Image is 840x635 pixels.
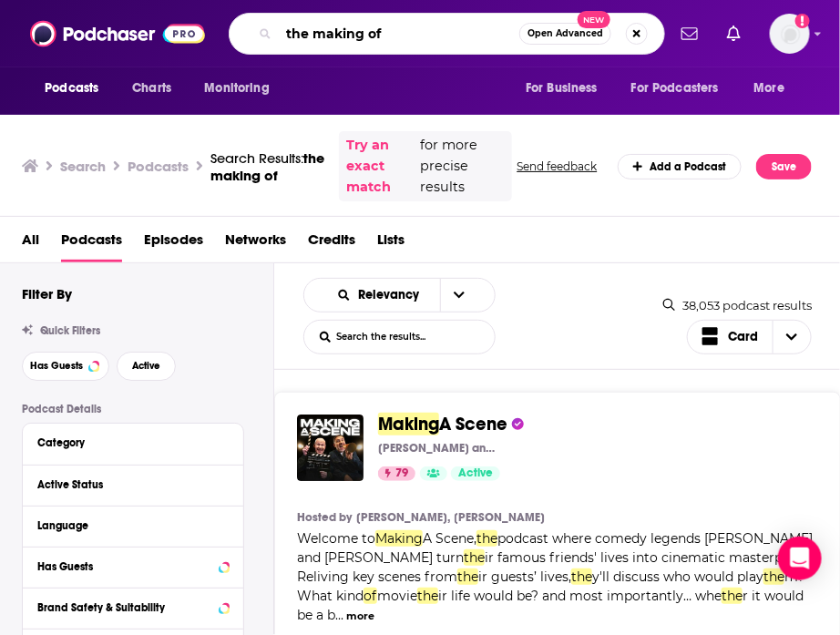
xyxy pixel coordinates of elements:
[308,224,355,261] a: Credits
[279,19,519,48] input: Search podcasts, credits, & more...
[457,568,478,585] span: the
[37,436,217,449] div: Category
[476,530,497,547] span: the
[423,530,476,547] span: A Scene,
[770,14,810,54] span: Logged in as idcontent
[229,13,665,55] div: Search podcasts, credits, & more...
[297,588,804,623] span: r it would be a b
[378,441,501,456] p: [PERSON_NAME] and [PERSON_NAME]
[742,71,808,106] button: open menu
[37,596,229,619] button: Brand Safety & Suitability
[37,601,213,614] div: Brand Safety & Suitability
[30,16,205,51] img: Podchaser - Follow, Share and Rate Podcasts
[513,71,620,106] button: open menu
[30,361,83,371] span: Has Guests
[204,76,269,101] span: Monitoring
[378,415,507,435] a: MakingA Scene
[132,361,160,371] span: Active
[346,135,417,198] a: Try an exact match
[439,413,507,435] span: A Scene
[32,71,122,106] button: open menu
[61,224,122,261] a: Podcasts
[297,530,375,547] span: Welcome to
[37,519,217,532] div: Language
[440,279,478,312] button: open menu
[674,18,705,49] a: Show notifications dropdown
[22,224,39,261] a: All
[512,159,603,174] button: Send feedback
[592,568,763,585] span: y'll discuss who would play
[22,352,109,381] button: Has Guests
[37,478,217,491] div: Active Status
[395,465,408,483] span: 79
[378,466,415,481] a: 79
[297,510,352,525] h4: Hosted by
[37,431,229,454] button: Category
[620,71,745,106] button: open menu
[132,76,171,101] span: Charts
[687,320,813,354] button: Choose View
[297,549,818,585] span: ir famous friends' lives into cinematic masterpieces! Reliving key scenes from
[519,23,611,45] button: Open AdvancedNew
[117,352,176,381] button: Active
[464,549,485,566] span: the
[478,568,571,585] span: ir guests’ lives,
[191,71,292,106] button: open menu
[756,154,812,179] button: Save
[210,149,324,184] a: Search Results:the making of
[571,568,592,585] span: the
[377,224,405,261] a: Lists
[618,154,743,179] a: Add a Podcast
[321,289,440,302] button: open menu
[770,14,810,54] button: Show profile menu
[722,588,743,604] span: the
[763,568,784,585] span: the
[37,473,229,496] button: Active Status
[720,18,748,49] a: Show notifications dropdown
[335,607,343,623] span: ...
[303,278,496,312] h2: Choose List sort
[45,76,98,101] span: Podcasts
[770,14,810,54] img: User Profile
[778,537,822,580] div: Open Intercom Messenger
[297,415,364,481] img: Making A Scene
[728,331,758,343] span: Card
[455,510,546,525] a: [PERSON_NAME]
[210,149,324,184] span: the making of
[120,71,182,106] a: Charts
[356,510,450,525] a: [PERSON_NAME],
[663,298,812,312] div: 38,053 podcast results
[22,285,72,302] h2: Filter By
[377,588,417,604] span: movie
[578,11,610,28] span: New
[451,466,500,481] a: Active
[297,530,813,566] span: podcast where comedy legends [PERSON_NAME] and [PERSON_NAME] turn
[795,14,810,28] svg: Add a profile image
[364,588,377,604] span: of
[60,158,106,175] h3: Search
[37,560,213,573] div: Has Guests
[144,224,203,261] a: Episodes
[375,530,423,547] span: Making
[754,76,785,101] span: More
[22,403,244,415] p: Podcast Details
[37,555,229,578] button: Has Guests
[225,224,286,261] a: Networks
[210,149,324,184] div: Search Results:
[378,413,439,435] span: Making
[297,568,804,604] span: m? What kind
[40,324,100,337] span: Quick Filters
[37,514,229,537] button: Language
[128,158,189,175] h3: Podcasts
[528,29,603,38] span: Open Advanced
[631,76,719,101] span: For Podcasters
